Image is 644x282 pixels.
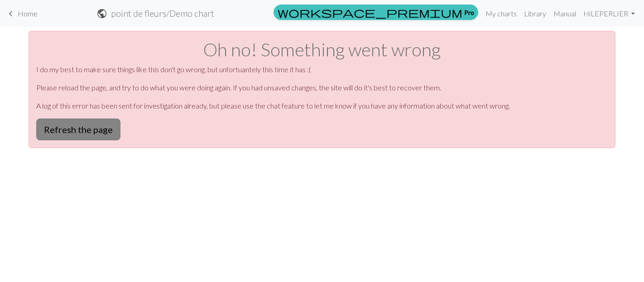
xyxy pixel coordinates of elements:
h2: point de fleurs / Demo chart [111,8,214,19]
p: A log of this error has been sent for investigation already, but please use the chat feature to l... [36,100,608,111]
span: public [96,7,107,20]
h1: Oh no! Something went wrong [36,39,608,60]
a: My charts [482,5,520,23]
a: Manual [550,5,580,23]
span: Home [18,9,38,18]
a: HiLEPERLIER [580,5,639,23]
a: Library [520,5,550,23]
span: keyboard_arrow_left [5,7,16,20]
a: Home [5,6,38,21]
p: Please reload the page, and try to do what you were doing again. If you had unsaved changes, the ... [36,82,608,93]
span: workspace_premium [278,6,462,19]
p: I do my best to make sure things like this don't go wrong, but unfortuantely this time it has :( [36,64,608,75]
a: Pro [274,5,478,20]
button: Refresh the page [36,119,120,140]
